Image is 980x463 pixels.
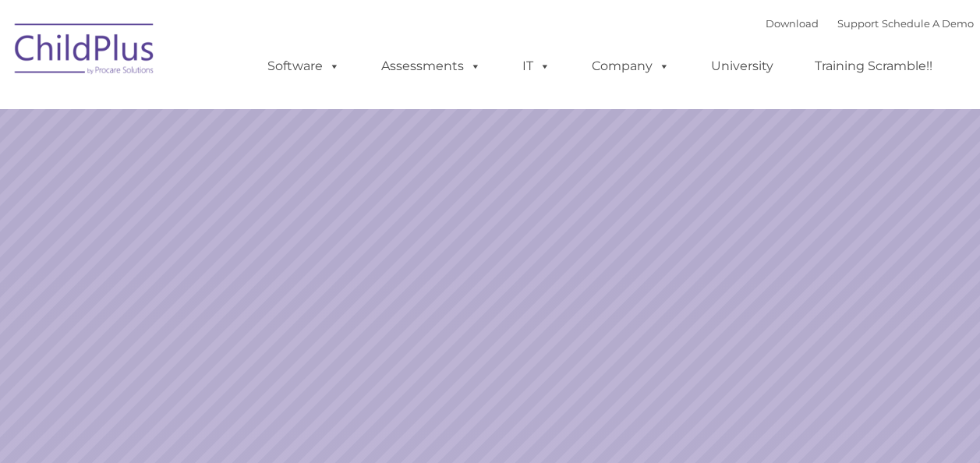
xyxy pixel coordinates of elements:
[7,12,163,90] img: ChildPlus by Procare Solutions
[695,51,789,82] a: University
[799,51,948,82] a: Training Scramble!!
[882,17,974,30] a: Schedule A Demo
[507,51,566,82] a: IT
[576,51,685,82] a: Company
[366,51,497,82] a: Assessments
[837,17,879,30] a: Support
[252,51,356,82] a: Software
[766,17,819,30] a: Download
[766,17,974,30] font: |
